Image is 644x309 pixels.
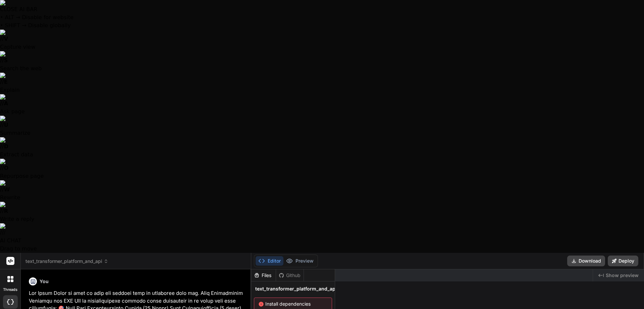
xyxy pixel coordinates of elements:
button: Preview [283,256,316,266]
button: Deploy [608,256,638,266]
div: Files [251,272,276,279]
span: text_transformer_platform_and_api [25,258,108,265]
span: text_transformer_platform_and_api [255,285,337,292]
h6: You [40,278,49,285]
div: Github [276,272,304,279]
button: Download [567,256,605,266]
span: Install dependencies [258,301,328,307]
span: Show preview [606,272,639,279]
label: threads [3,287,17,293]
button: Editor [256,256,283,266]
